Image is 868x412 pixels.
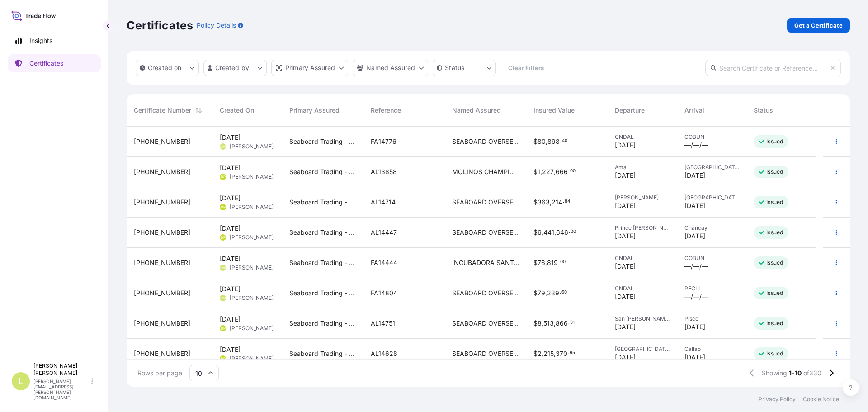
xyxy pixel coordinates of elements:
span: FA14776 [371,137,396,146]
span: [DATE] [220,315,241,324]
span: , [545,260,547,266]
span: Seaboard Trading - [GEOGRAPHIC_DATA] [289,319,356,328]
span: DP [221,172,226,181]
p: Named Assured [366,63,415,72]
span: 79 [538,290,545,296]
span: Seaboard Trading - [GEOGRAPHIC_DATA] [289,198,356,207]
span: 00 [560,260,566,264]
p: Clear Filters [508,63,544,72]
span: [PHONE_NUMBER] [134,349,190,358]
span: [PERSON_NAME] [230,143,274,150]
span: 95 [570,351,575,355]
span: [DATE] [220,284,241,294]
button: createdOn Filter options [136,60,199,76]
span: LM [220,142,226,151]
span: DP [221,354,226,363]
span: SEABOARD OVERSEAS [GEOGRAPHIC_DATA] S.A. [452,289,519,298]
p: Get a Certificate [794,21,843,30]
span: CNDAL [615,285,670,292]
span: [PERSON_NAME] [230,355,274,362]
span: , [542,229,543,236]
p: Issued [766,199,783,206]
span: , [540,169,542,175]
span: COBUN [684,255,740,262]
span: SEABOARD OVERSEAS [GEOGRAPHIC_DATA] S.A. [452,349,519,358]
p: Primary Assured [285,63,335,72]
span: SEABOARD OVERSEAS [GEOGRAPHIC_DATA] S.A. [452,319,519,328]
span: AL14751 [371,319,395,328]
span: Insured Value [533,106,575,115]
span: SEABOARD OVERSEAS [GEOGRAPHIC_DATA] SAS [452,198,519,207]
span: $ [533,199,538,205]
span: [PERSON_NAME] [230,264,274,271]
span: , [554,229,556,236]
span: $ [533,229,538,236]
span: 646 [556,229,568,236]
p: Issued [766,138,783,145]
span: . [563,200,564,203]
span: of 330 [803,369,821,378]
p: [PERSON_NAME] [PERSON_NAME] [33,362,90,377]
p: Issued [766,350,783,357]
p: Created by [215,63,250,72]
span: [PERSON_NAME] [230,325,274,332]
span: [DATE] [615,292,636,301]
p: Issued [766,168,783,175]
span: Showing [762,369,787,378]
p: Issued [766,229,783,236]
a: Privacy Policy [759,396,796,403]
span: [DATE] [220,194,241,203]
span: [PHONE_NUMBER] [134,198,190,207]
span: Chancay [684,224,740,232]
span: 2 [538,350,542,357]
span: [PHONE_NUMBER] [134,167,190,176]
span: Seaboard Trading - [GEOGRAPHIC_DATA] [289,137,356,146]
button: certificateStatus Filter options [433,60,496,76]
a: Insights [8,32,101,50]
span: 84 [565,200,570,203]
span: 866 [556,320,568,327]
span: [GEOGRAPHIC_DATA][PERSON_NAME] [615,346,670,353]
span: [PERSON_NAME] [230,204,274,211]
span: , [554,320,556,327]
p: Certificates [29,59,63,68]
span: $ [533,138,538,145]
span: [PHONE_NUMBER] [134,319,190,328]
span: [PHONE_NUMBER] [134,228,190,237]
span: PECLL [684,285,740,292]
span: INCUBADORA SANTANDER S.A [452,258,519,267]
button: Clear Filters [500,61,551,75]
span: $ [533,260,538,266]
span: AL13858 [371,167,397,176]
span: DP [221,203,226,212]
span: Seaboard Trading - [GEOGRAPHIC_DATA] [289,258,356,267]
span: 666 [556,169,568,175]
span: Seaboard Trading - [GEOGRAPHIC_DATA] [289,167,356,176]
span: AL14447 [371,228,397,237]
span: 6 [538,229,542,236]
span: AL14714 [371,198,396,207]
span: San [PERSON_NAME] [615,315,670,322]
span: , [554,169,556,175]
span: [DATE] [220,254,241,263]
p: Certificates [127,18,193,33]
span: —/—/— [684,262,708,271]
span: 215 [543,350,554,357]
span: [DATE] [220,224,241,233]
a: Get a Certificate [787,18,850,33]
span: 214 [552,199,562,205]
span: [DATE] [220,133,241,142]
p: Status [445,63,464,72]
span: [DATE] [615,232,636,241]
span: LM [220,263,226,272]
span: Reference [371,106,401,115]
span: FA14444 [371,258,397,267]
span: . [568,170,570,173]
span: , [554,350,556,357]
span: 363 [538,199,550,205]
span: Callao [684,346,740,353]
button: cargoOwner Filter options [353,60,428,76]
button: distributor Filter options [271,60,348,76]
span: [DATE] [615,171,636,180]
